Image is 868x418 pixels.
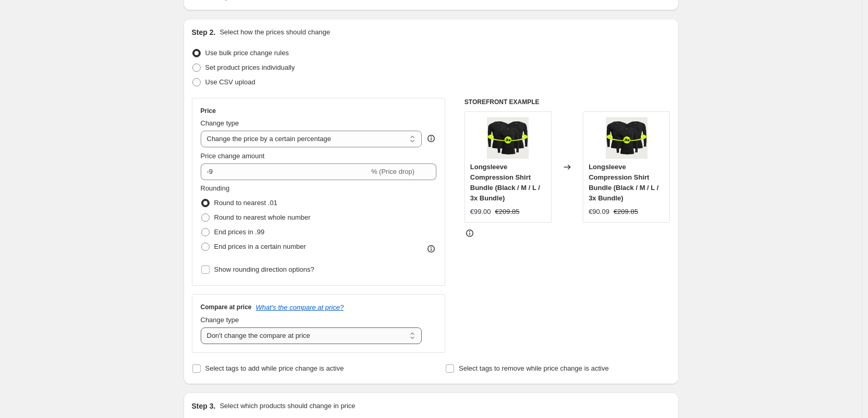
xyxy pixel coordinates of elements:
[201,107,216,115] h3: Price
[205,49,289,57] span: Use bulk price change rules
[459,364,609,372] span: Select tags to remove while price change is active
[214,265,314,273] span: Show rounding direction options?
[464,98,670,106] h6: STOREFRONT EXAMPLE
[426,133,436,144] div: help
[219,401,355,411] p: Select which products should change in price
[470,207,491,217] div: €99.00
[214,228,265,236] span: End prices in .99
[201,316,239,324] span: Change type
[589,207,609,217] div: €90.09
[205,64,295,71] span: Set product prices individually
[219,27,330,37] p: Select how the prices should change
[614,207,638,217] strike: €209.85
[201,184,230,192] span: Rounding
[470,163,540,202] span: Longsleeve Compression Shirt Bundle (Black / M / L / 3x Bundle)
[201,119,239,127] span: Change type
[192,401,216,411] h2: Step 3.
[214,199,277,207] span: Round to nearest .01
[589,163,658,202] span: Longsleeve Compression Shirt Bundle (Black / M / L / 3x Bundle)
[214,213,311,221] span: Round to nearest whole number
[201,163,369,180] input: -15
[214,243,306,250] span: End prices in a certain number
[205,78,255,86] span: Use CSV upload
[495,207,520,217] strike: €209.85
[606,117,647,159] img: longsleeve_3x_bundles_black_80x.jpg
[205,364,344,372] span: Select tags to add while price change is active
[201,152,265,160] span: Price change amount
[487,117,529,159] img: longsleeve_3x_bundles_black_80x.jpg
[192,27,216,37] h2: Step 2.
[201,303,252,311] h3: Compare at price
[371,168,414,175] span: % (Price drop)
[256,303,344,311] button: What's the compare at price?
